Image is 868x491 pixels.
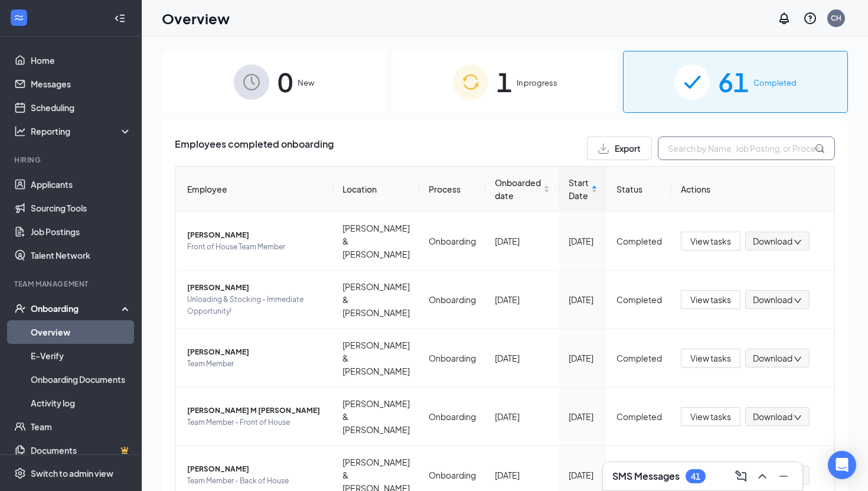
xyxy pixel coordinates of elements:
td: [PERSON_NAME] & [PERSON_NAME] [333,271,419,329]
span: down [794,238,802,246]
div: [DATE] [569,235,598,248]
a: Scheduling [31,96,132,119]
svg: Notifications [777,11,791,25]
th: Location [333,167,419,212]
a: Activity log [31,391,132,415]
span: [PERSON_NAME] [187,346,324,358]
div: [DATE] [495,410,550,423]
span: 1 [497,61,512,102]
span: View tasks [690,235,731,248]
svg: Collapse [114,12,126,24]
span: Team Member [187,358,324,370]
div: CH [831,13,841,23]
a: Talent Network [31,243,132,267]
span: Download [753,352,792,365]
td: [PERSON_NAME] & [PERSON_NAME] [333,388,419,446]
a: Onboarding Documents [31,368,132,391]
div: 41 [691,472,700,482]
span: Download [753,294,792,306]
svg: WorkstreamLogo [13,12,25,24]
td: Onboarding [419,388,485,446]
div: Hiring [14,155,129,165]
div: Reporting [31,125,132,137]
a: E-Verify [31,344,132,368]
span: Front of House Team Member [187,241,324,253]
div: Completed [616,352,662,365]
button: ComposeMessage [732,467,750,486]
span: New [298,77,314,89]
h1: Overview [162,8,230,28]
svg: Analysis [14,125,26,137]
button: View tasks [681,349,740,368]
th: Actions [671,167,834,212]
svg: Settings [14,467,26,479]
span: Team Member - Back of House [187,475,324,487]
th: Status [607,167,671,212]
span: Team Member - Front of House [187,417,324,428]
span: [PERSON_NAME] [187,229,324,241]
div: Team Management [14,279,129,289]
div: [DATE] [569,469,598,482]
div: Completed [616,235,662,248]
span: Export [615,144,641,152]
div: Completed [616,410,662,423]
span: down [794,414,802,422]
button: Minimize [774,467,793,486]
span: [PERSON_NAME] [187,282,324,294]
div: [DATE] [495,352,550,365]
span: 0 [278,61,293,102]
td: [PERSON_NAME] & [PERSON_NAME] [333,329,419,388]
a: Team [31,415,132,438]
td: [PERSON_NAME] & [PERSON_NAME] [333,212,419,271]
input: Search by Name, Job Posting, or Process [658,136,835,160]
button: View tasks [681,232,740,251]
div: [DATE] [495,469,550,482]
span: Employees completed onboarding [175,136,334,160]
span: Unloading & Stocking - Immediate Opportunity! [187,294,324,317]
span: [PERSON_NAME] [187,463,324,475]
div: [DATE] [569,410,598,423]
span: In progress [517,77,557,89]
span: 61 [718,61,749,102]
span: Completed [753,77,797,89]
span: [PERSON_NAME] M [PERSON_NAME] [187,405,324,417]
div: Switch to admin view [31,467,113,479]
span: Download [753,411,792,423]
th: Employee [175,167,333,212]
span: View tasks [690,410,731,423]
div: [DATE] [495,293,550,306]
a: Job Postings [31,220,132,243]
div: [DATE] [569,352,598,365]
span: Onboarded date [495,176,541,202]
h3: SMS Messages [612,470,680,483]
button: View tasks [681,290,740,309]
div: Open Intercom Messenger [828,451,856,479]
a: Sourcing Tools [31,196,132,220]
span: Download [753,235,792,248]
a: DocumentsCrown [31,438,132,462]
span: Start Date [569,176,589,202]
svg: UserCheck [14,303,26,314]
td: Onboarding [419,271,485,329]
a: Overview [31,320,132,344]
svg: ChevronUp [755,469,769,483]
span: View tasks [690,352,731,365]
div: [DATE] [569,293,598,306]
button: ChevronUp [753,467,772,486]
button: View tasks [681,407,740,426]
th: Onboarded date [485,167,559,212]
span: View tasks [690,293,731,306]
div: Onboarding [31,303,122,314]
td: Onboarding [419,212,485,271]
span: down [794,355,802,363]
svg: ComposeMessage [734,469,748,483]
svg: Minimize [776,469,791,483]
a: Applicants [31,173,132,196]
th: Process [419,167,485,212]
svg: QuestionInfo [803,11,817,25]
div: [DATE] [495,235,550,248]
a: Messages [31,72,132,96]
span: down [794,297,802,305]
button: Export [587,136,652,160]
a: Home [31,48,132,72]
